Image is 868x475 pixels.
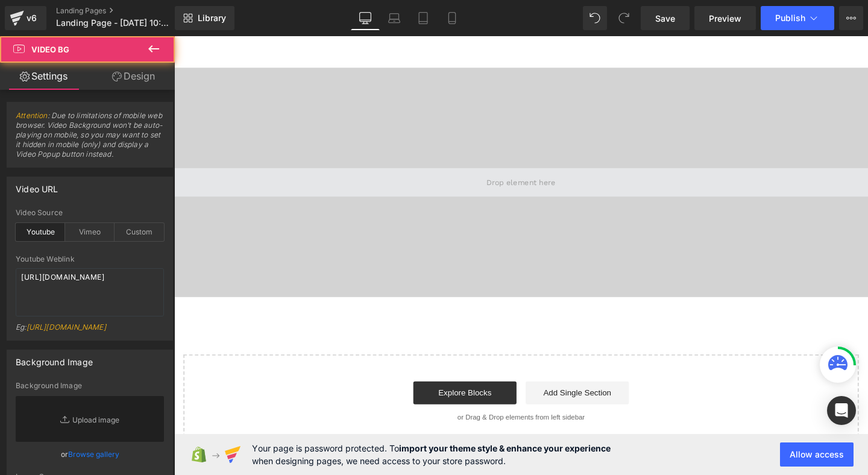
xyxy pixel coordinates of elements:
[351,6,380,30] a: Desktop
[16,209,164,217] div: Video Source
[31,45,69,54] span: Video Bg
[56,18,172,28] span: Landing Page - [DATE] 10:09:06
[16,111,164,167] span: : Due to limitations of mobile web browser. Video Background won't be auto-playing on mobile, so ...
[16,350,93,367] div: Background Image
[16,382,164,390] div: Background Image
[16,111,48,120] a: Attention
[775,13,805,23] span: Publish
[370,363,478,387] a: Add Single Section
[175,6,234,30] a: New Library
[399,443,611,453] strong: import your theme style & enhance your experience
[709,12,741,25] span: Preview
[29,397,700,405] p: or Drag & Drop elements from left sidebar
[380,6,409,30] a: Laptop
[16,177,58,194] div: Video URL
[694,6,756,30] a: Preview
[68,444,119,465] a: Browse gallery
[65,223,115,241] div: Vimeo
[27,322,106,332] a: [URL][DOMAIN_NAME]
[252,442,611,467] span: Your page is password protected. To when designing pages, we need access to your store password.
[761,6,834,30] button: Publish
[780,442,854,467] button: Allow access
[90,63,177,90] a: Design
[409,6,438,30] a: Tablet
[839,6,863,30] button: More
[198,13,226,24] span: Library
[56,6,195,16] a: Landing Pages
[24,10,39,26] div: v6
[16,255,164,263] div: Youtube Weblink
[438,6,467,30] a: Mobile
[827,396,856,425] div: Open Intercom Messenger
[115,223,164,241] div: Custom
[251,363,360,387] a: Explore Blocks
[655,12,675,25] span: Save
[583,6,607,30] button: Undo
[16,322,164,340] div: Eg:
[16,223,65,241] div: Youtube
[5,6,46,30] a: v6
[612,6,636,30] button: Redo
[16,448,164,461] div: or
